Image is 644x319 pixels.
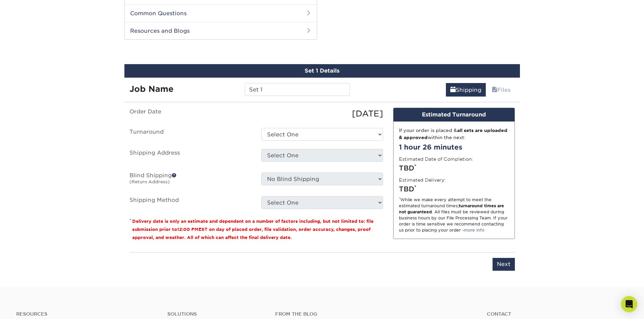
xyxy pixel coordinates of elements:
label: Blind Shipping [124,172,256,188]
label: Estimated Delivery: [399,177,446,183]
label: Shipping Address [124,149,256,164]
label: Turnaround [124,128,256,141]
div: 1 hour 26 minutes [399,142,509,152]
input: Enter a job name [245,83,350,96]
h4: Solutions [167,311,265,317]
strong: Job Name [129,84,173,94]
h4: Resources [16,311,157,317]
div: Open Intercom Messenger [621,296,637,312]
div: TBD [399,163,509,173]
h2: Common Questions [125,4,317,22]
label: Estimated Date of Completion: [399,156,473,162]
a: more info [464,228,484,233]
div: TBD [399,184,509,194]
label: Order Date [124,108,256,120]
h4: From the Blog [275,311,469,317]
h2: Resources and Blogs [125,22,317,39]
a: Shipping [446,83,486,97]
input: Next [493,258,515,271]
label: Shipping Method [124,196,256,209]
span: files [492,87,497,93]
small: (Return Address) [129,179,170,184]
div: Estimated Turnaround [393,108,515,122]
a: Contact [487,311,628,317]
div: While we make every attempt to meet the estimated turnaround times; . All files must be reviewed ... [399,197,509,233]
div: Set 1 Details [124,64,520,78]
small: Delivery date is only an estimate and dependent on a number of factors including, but not limited... [132,219,374,240]
strong: all sets are uploaded & approved [399,128,507,140]
span: shipping [450,87,456,93]
div: If your order is placed & within the next: [399,127,509,141]
div: [DATE] [256,108,388,120]
span: 12:00 PM [177,227,198,232]
a: Files [487,83,515,97]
